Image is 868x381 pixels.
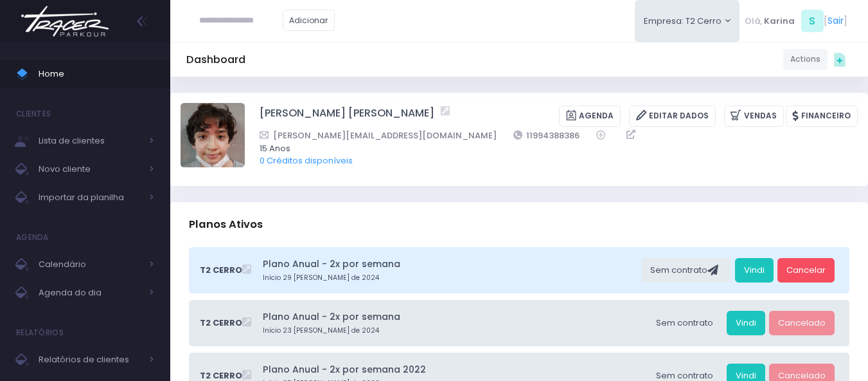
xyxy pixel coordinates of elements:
[745,15,762,28] span: Olá,
[263,310,643,324] a: Plano Anual - 2x por semana
[740,6,852,35] div: [ ]
[828,14,844,28] a: Sair
[283,10,335,31] a: Adicionar
[39,133,141,149] span: Lista de clientes
[783,49,828,70] a: Actions
[200,264,242,277] span: T2 Cerro
[39,189,141,206] span: Importar da planilha
[39,256,141,273] span: Calendário
[181,103,245,167] img: Tiago Mendes de Oliveira
[16,225,49,250] h4: Agenda
[764,15,795,28] span: Karina
[786,106,858,127] a: Financeiro
[200,317,242,330] span: T2 Cerro
[727,311,765,335] a: Vindi
[16,320,64,346] h4: Relatórios
[189,206,263,243] h3: Planos Ativos
[260,142,841,155] span: 15 Anos
[39,66,154,82] span: Home
[39,284,141,301] span: Agenda do dia
[777,258,835,283] a: Cancelar
[263,363,643,376] a: Plano Anual - 2x por semana 2022
[513,129,580,142] a: 11994388386
[186,53,245,66] h5: Dashboard
[801,10,824,32] span: S
[39,351,141,368] span: Relatórios de clientes
[263,257,637,271] a: Plano Anual - 2x por semana
[647,311,722,335] div: Sem contrato
[724,106,784,127] a: Vendas
[263,326,643,336] small: Início 23 [PERSON_NAME] de 2024
[16,101,51,127] h4: Clientes
[260,129,497,142] a: [PERSON_NAME][EMAIL_ADDRESS][DOMAIN_NAME]
[641,258,731,283] div: Sem contrato
[263,273,637,283] small: Início 29 [PERSON_NAME] de 2024
[735,258,774,283] a: Vindi
[260,106,434,127] a: [PERSON_NAME] [PERSON_NAME]
[629,106,716,127] a: Editar Dados
[559,106,621,127] a: Agenda
[39,161,141,178] span: Novo cliente
[260,154,353,167] a: 0 Créditos disponíveis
